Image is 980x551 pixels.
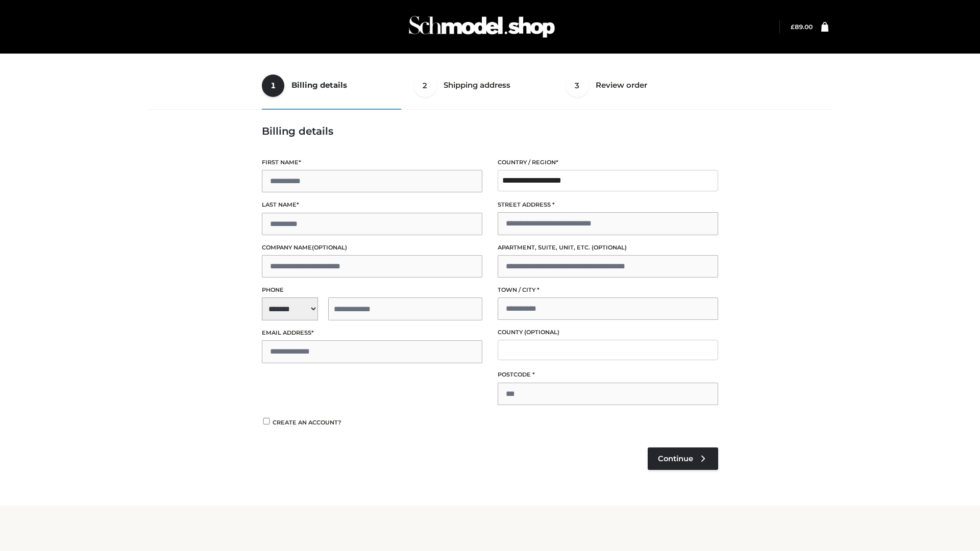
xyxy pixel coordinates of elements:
[262,418,271,424] input: Create an account?
[262,328,482,338] label: Email address
[791,23,795,31] span: £
[648,447,718,470] a: Continue
[262,125,718,137] h3: Billing details
[498,285,718,295] label: Town / City
[498,370,718,380] label: Postcode
[592,244,627,251] span: (optional)
[498,200,718,210] label: Street address
[524,329,559,336] span: (optional)
[262,243,482,253] label: Company name
[658,454,693,463] span: Continue
[405,7,558,47] img: Schmodel Admin 964
[791,23,813,31] bdi: 89.00
[498,243,718,253] label: Apartment, suite, unit, etc.
[262,285,482,295] label: Phone
[498,328,718,337] label: County
[312,244,347,251] span: (optional)
[273,419,341,426] span: Create an account?
[791,23,813,31] a: £89.00
[262,158,482,167] label: First name
[498,158,718,167] label: Country / Region
[262,200,482,210] label: Last name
